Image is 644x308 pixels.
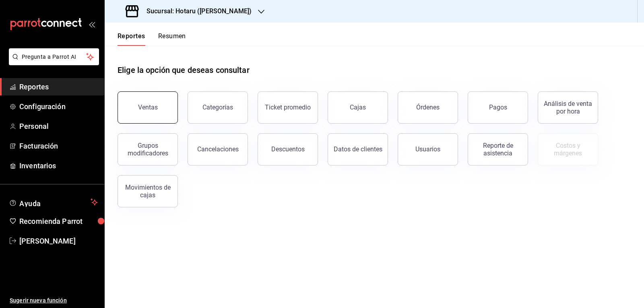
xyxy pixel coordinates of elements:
[158,32,186,46] button: Resumen
[6,58,99,67] a: Pregunta a Parrot AI
[118,64,250,76] h1: Elige la opción que deseas consultar
[202,103,233,111] div: Categorías
[265,103,311,111] div: Ticket promedio
[19,141,98,151] span: Facturación
[118,32,186,46] div: navigation tabs
[415,145,440,153] div: Usuarios
[468,133,528,165] button: Reporte de asistencia
[118,91,178,124] button: Ventas
[538,91,598,124] button: Análisis de venta por hora
[543,142,593,157] div: Costos y márgenes
[398,133,458,165] button: Usuarios
[334,145,382,153] div: Datos de clientes
[118,175,178,207] button: Movimientos de cajas
[89,21,95,27] button: open_drawer_menu
[123,184,173,199] div: Movimientos de cajas
[19,160,98,171] span: Inventarios
[19,197,87,207] span: Ayuda
[328,91,388,124] button: Cajas
[19,236,98,246] span: [PERSON_NAME]
[197,145,239,153] div: Cancelaciones
[328,133,388,165] button: Datos de clientes
[258,133,318,165] button: Descuentos
[22,53,87,61] span: Pregunta a Parrot AI
[9,48,99,65] button: Pregunta a Parrot AI
[468,91,528,124] button: Pagos
[416,103,440,111] div: Órdenes
[188,133,248,165] button: Cancelaciones
[19,101,98,112] span: Configuración
[138,103,158,111] div: Ventas
[543,100,593,115] div: Análisis de venta por hora
[19,216,98,227] span: Recomienda Parrot
[123,142,173,157] div: Grupos modificadores
[118,133,178,165] button: Grupos modificadores
[489,103,507,111] div: Pagos
[188,91,248,124] button: Categorías
[258,91,318,124] button: Ticket promedio
[19,121,98,132] span: Personal
[538,133,598,165] button: Contrata inventarios para ver este reporte
[10,296,98,305] span: Sugerir nueva función
[271,145,305,153] div: Descuentos
[398,91,458,124] button: Órdenes
[140,6,252,16] h3: Sucursal: Hotaru ([PERSON_NAME])
[19,81,98,92] span: Reportes
[350,103,366,111] div: Cajas
[473,142,523,157] div: Reporte de asistencia
[118,32,145,46] button: Reportes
